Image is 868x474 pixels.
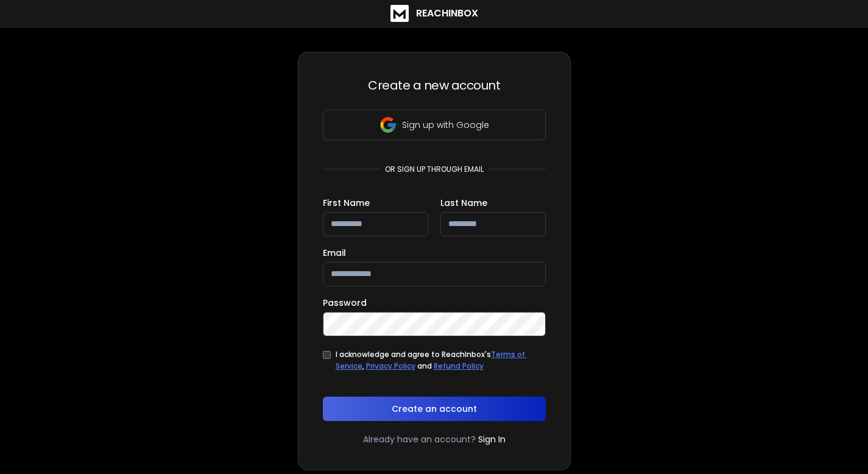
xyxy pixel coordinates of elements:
h1: ReachInbox [416,6,478,21]
label: Email [323,249,346,257]
h3: Create a new account [323,77,546,94]
img: logo [390,5,409,22]
label: First Name [323,199,370,207]
div: I acknowledge and agree to ReachInbox's , and [336,348,546,372]
p: Sign up with Google [402,119,489,131]
p: Already have an account? [363,433,476,445]
a: Sign In [478,433,506,445]
button: Create an account [323,397,546,421]
button: Sign up with Google [323,110,546,140]
p: or sign up through email [380,164,489,174]
a: Refund Policy [434,361,484,371]
label: Last Name [440,199,487,207]
a: ReachInbox [390,5,478,22]
a: Privacy Policy [366,361,415,371]
label: Password [323,299,367,307]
